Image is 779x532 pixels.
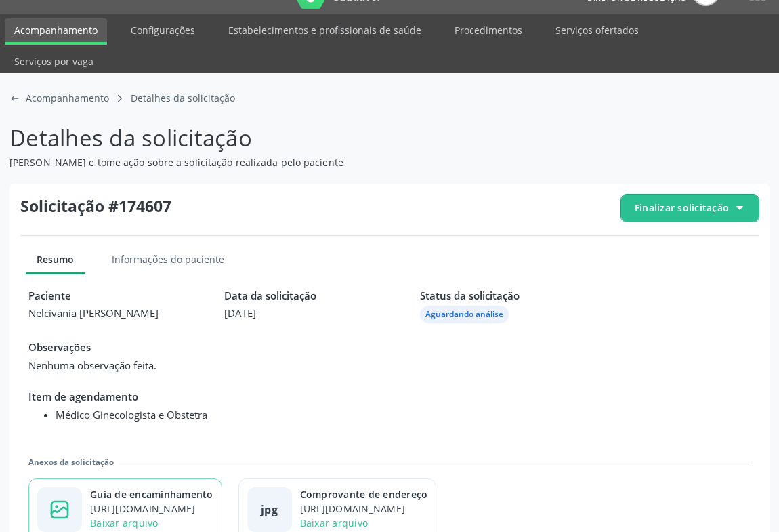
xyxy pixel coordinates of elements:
a: Procedimentos [445,18,532,42]
div: Informações do paciente [101,249,235,272]
div: Comprovante de endereço [300,487,428,502]
div: Resumo [26,249,85,274]
span: Finalizar solicitação [635,201,729,215]
a: Configurações [121,18,205,42]
a: Baixar arquivo [90,516,159,529]
div: [URL][DOMAIN_NAME] [300,502,428,516]
span: Data da solicitação [224,288,359,304]
a: Baixar arquivo [300,516,369,529]
span: [DATE] [224,306,359,321]
div: Aguardando análise [425,308,503,321]
span: Paciente [28,288,163,304]
div: Guia de encaminhamento [90,487,213,502]
span: Observações [28,340,751,355]
p: Detalhes da solicitação [9,121,541,155]
a: Estabelecimentos e profissionais de saúde [219,18,431,42]
div: [URL][DOMAIN_NAME] [90,502,213,516]
a: Serviços ofertados [546,18,648,42]
p: [PERSON_NAME] e tome ação sobre a solicitação realizada pelo paciente [9,155,541,169]
span: Item de agendamento [28,389,751,405]
span: Nelcivania [PERSON_NAME] [28,306,163,321]
span: Anexos da solicitação [28,456,114,468]
span: Status da solicitação [420,288,555,304]
li: Médico Ginecologista e Obstetra [56,407,751,423]
span: Solicitação #174607 [20,195,171,222]
div: jpg [261,502,278,518]
span: Acompanhamento [26,91,109,105]
a: Serviços por vaga [5,49,103,73]
span: Nenhuma observação feita. [28,358,751,373]
a: Acompanhamento [5,18,107,45]
span: Detalhes da solicitação [131,91,235,105]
